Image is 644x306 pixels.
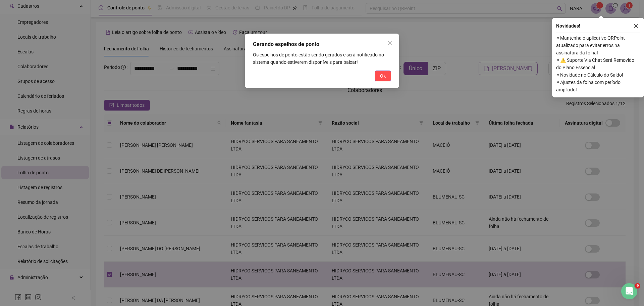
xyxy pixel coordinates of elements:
[556,56,640,71] span: ⚬ ⚠️ Suporte Via Chat Será Removido do Plano Essencial
[253,52,384,65] span: Os espelhos de ponto estão sendo gerados e será notificado no sistema quando estiverem disponívei...
[634,24,638,28] span: close
[253,41,319,47] span: Gerando espelhos de ponto
[556,71,640,79] span: ⚬ Novidade no Cálculo do Saldo!
[621,283,637,299] iframe: Intercom live chat
[556,34,640,56] span: ⚬ Mantenha o aplicativo QRPoint atualizado para evitar erros na assinatura da folha!
[556,79,640,93] span: ⚬ Ajustes da folha com período ampliado!
[375,71,391,81] button: Ok
[380,72,386,80] span: Ok
[556,22,580,30] span: Novidades !
[387,40,392,46] span: close
[635,283,640,289] span: 9
[384,38,395,48] button: Close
